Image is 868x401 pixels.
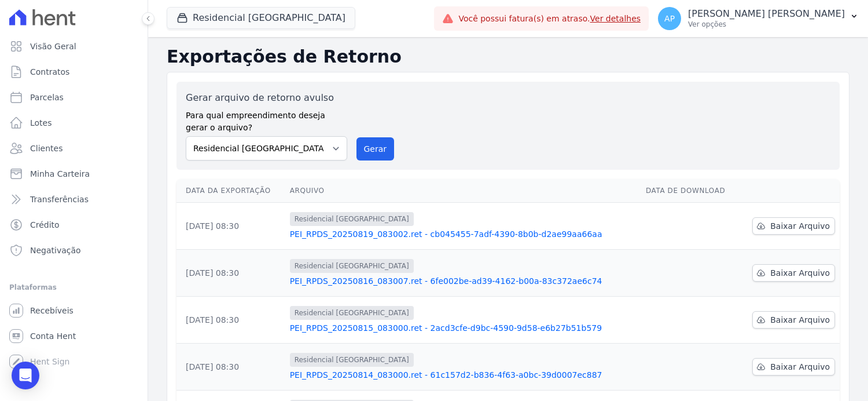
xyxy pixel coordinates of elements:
[590,14,641,23] a: Ver detalhes
[9,280,138,294] div: Plataformas
[186,105,347,134] label: Para qual empreendimento deseja gerar o arquivo?
[356,137,395,161] button: Gerar
[290,369,637,381] a: PEI_RPDS_20250814_083000.ret - 61c157d2-b836-4f63-a0bc-39d0007ec887
[752,217,835,235] a: Baixar Arquivo
[290,259,414,273] span: Residencial [GEOGRAPHIC_DATA]
[5,111,143,134] a: Lotes
[770,220,830,232] span: Baixar Arquivo
[664,14,675,23] span: AP
[30,168,90,180] span: Minha Carteira
[176,250,285,297] td: [DATE] 08:30
[770,314,830,326] span: Baixar Arquivo
[752,358,835,376] a: Baixar Arquivo
[752,311,835,329] a: Baixar Arquivo
[176,203,285,250] td: [DATE] 08:30
[688,20,845,29] p: Ver opções
[290,306,414,320] span: Residencial [GEOGRAPHIC_DATA]
[641,179,739,203] th: Data de Download
[285,179,641,203] th: Arquivo
[290,212,414,226] span: Residencial [GEOGRAPHIC_DATA]
[770,267,830,279] span: Baixar Arquivo
[5,60,143,83] a: Contratos
[167,7,355,29] button: Residencial [GEOGRAPHIC_DATA]
[12,362,39,389] div: Open Intercom Messenger
[290,353,414,367] span: Residencial [GEOGRAPHIC_DATA]
[5,86,143,109] a: Parcelas
[5,325,143,348] a: Conta Hent
[30,66,69,78] span: Contratos
[30,245,81,256] span: Negativação
[290,275,637,287] a: PEI_RPDS_20250816_083007.ret - 6fe002be-ad39-4162-b00a-83c372ae6c74
[5,162,143,185] a: Minha Carteira
[30,305,73,316] span: Recebíveis
[30,143,62,154] span: Clientes
[30,330,76,342] span: Conta Hent
[5,239,143,262] a: Negativação
[30,92,64,103] span: Parcelas
[5,299,143,322] a: Recebíveis
[649,2,868,35] button: AP [PERSON_NAME] [PERSON_NAME] Ver opções
[5,137,143,160] a: Clientes
[770,361,830,373] span: Baixar Arquivo
[176,297,285,344] td: [DATE] 08:30
[176,179,285,203] th: Data da Exportação
[688,8,845,20] p: [PERSON_NAME] [PERSON_NAME]
[458,13,641,25] span: Você possui fatura(s) em atraso.
[290,322,637,334] a: PEI_RPDS_20250815_083000.ret - 2acd3cfe-d9bc-4590-9d58-e6b27b51b579
[30,41,76,52] span: Visão Geral
[5,188,143,211] a: Transferências
[290,228,637,240] a: PEI_RPDS_20250819_083002.ret - cb045455-7adf-4390-8b0b-d2ae99aa66aa
[5,213,143,236] a: Crédito
[167,46,849,67] h2: Exportações de Retorno
[176,344,285,391] td: [DATE] 08:30
[30,194,89,205] span: Transferências
[30,219,60,231] span: Crédito
[186,91,347,105] label: Gerar arquivo de retorno avulso
[30,117,52,129] span: Lotes
[5,35,143,58] a: Visão Geral
[752,264,835,282] a: Baixar Arquivo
